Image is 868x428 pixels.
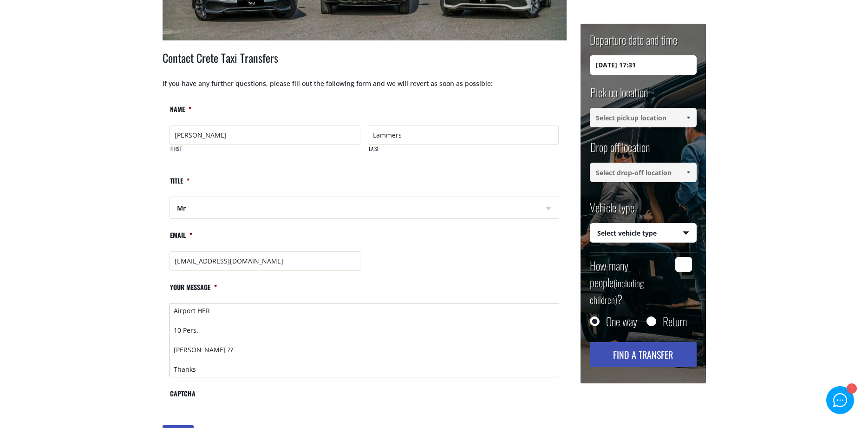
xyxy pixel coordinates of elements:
[590,342,697,367] button: Find a transfer
[590,84,648,108] label: Pick up location
[163,79,567,98] p: If you have any further questions, please fill out the following form and we will revert as soon ...
[590,276,644,307] small: (including children)
[170,231,192,247] label: Email
[590,257,670,307] label: How many people ?
[590,224,696,243] span: Select vehicle type
[170,145,360,160] label: First
[663,316,687,326] label: Return
[590,139,650,163] label: Drop off location
[590,163,697,182] input: Select drop-off location
[606,316,637,326] label: One way
[680,163,696,182] a: Show All Items
[368,145,559,160] label: Last
[680,108,696,127] a: Show All Items
[590,108,697,127] input: Select pickup location
[846,384,856,394] div: 1
[170,283,217,299] label: Your message
[590,199,634,223] label: Vehicle type
[170,177,189,193] label: Title
[163,50,567,79] h2: Contact Crete Taxi Transfers
[590,32,677,55] label: Departure date and time
[170,197,559,219] span: Mr
[170,105,191,121] label: Name
[170,389,196,406] label: CAPTCHA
